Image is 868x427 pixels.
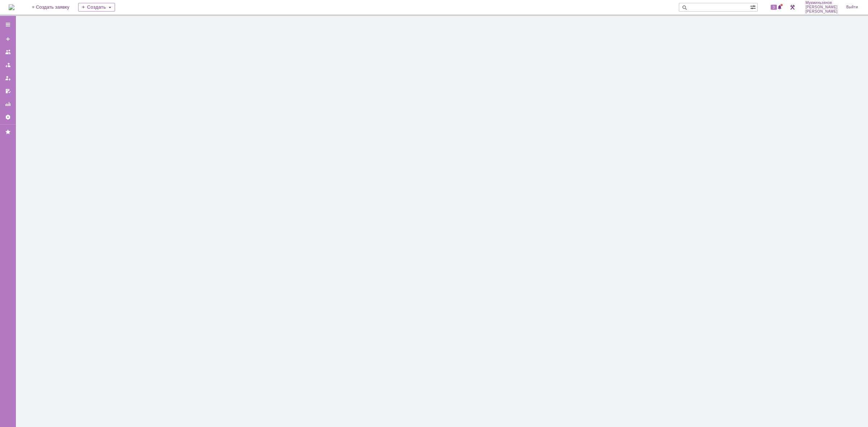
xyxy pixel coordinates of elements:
span: Расширенный поиск [750,3,757,10]
span: [PERSON_NAME] [805,9,838,14]
span: 3 [771,5,777,10]
div: Создать [78,3,115,12]
a: Перейти в интерфейс администратора [788,3,797,12]
span: [PERSON_NAME] [805,5,838,9]
span: Мукминьзянов [805,1,838,5]
img: logo [9,4,14,10]
a: Перейти на домашнюю страницу [9,4,14,10]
